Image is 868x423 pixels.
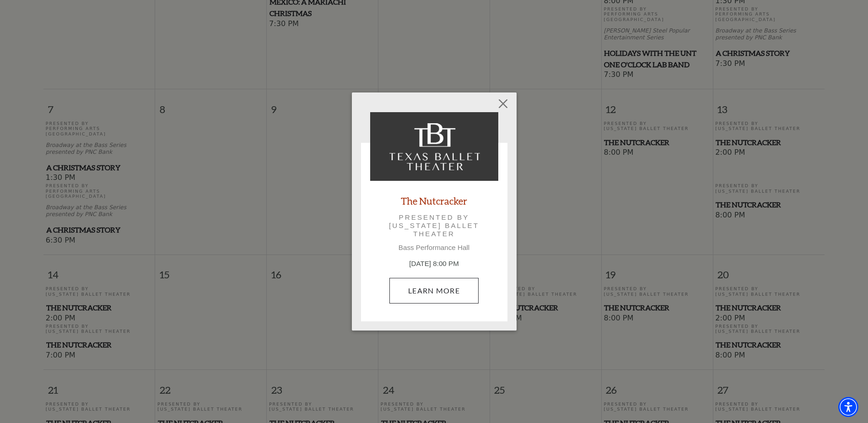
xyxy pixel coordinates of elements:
[383,213,485,239] p: Presented by [US_STATE] Ballet Theater
[370,259,498,269] p: [DATE] 8:00 PM
[401,195,467,207] a: The Nutcracker
[370,244,498,252] p: Bass Performance Hall
[838,397,858,417] div: Accessibility Menu
[370,112,498,181] img: The Nutcracker
[389,278,479,304] a: December 20, 8:00 PM Learn More
[494,95,512,113] button: Close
